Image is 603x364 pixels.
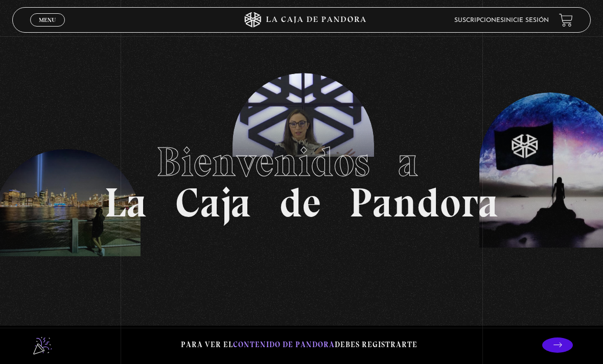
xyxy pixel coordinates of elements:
[559,13,573,27] a: View your shopping cart
[39,17,56,23] span: Menu
[181,338,418,352] p: Para ver el debes registrarte
[36,26,60,33] span: Cerrar
[156,137,447,186] span: Bienvenidos a
[504,17,549,23] a: Inicie sesión
[104,141,499,223] h1: La Caja de Pandora
[454,17,504,23] a: Suscripciones
[233,340,335,349] span: contenido de Pandora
